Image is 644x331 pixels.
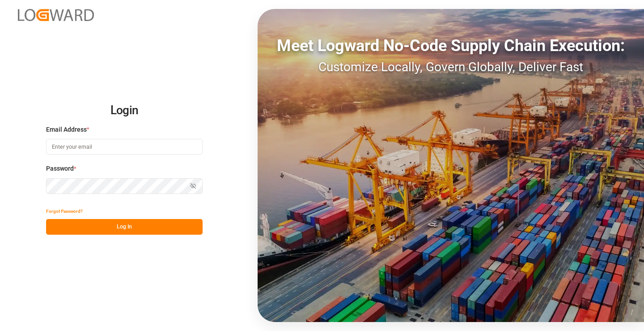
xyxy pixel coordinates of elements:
input: Enter your email [46,139,203,155]
div: Customize Locally, Govern Globally, Deliver Fast [258,58,644,77]
img: Logward_new_orange.png [18,9,94,21]
div: Meet Logward No-Code Supply Chain Execution: [258,34,644,58]
button: Log In [46,219,203,235]
span: Password [46,164,74,173]
h2: Login [46,96,203,125]
button: Forgot Password? [46,203,83,219]
span: Email Address [46,125,87,134]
